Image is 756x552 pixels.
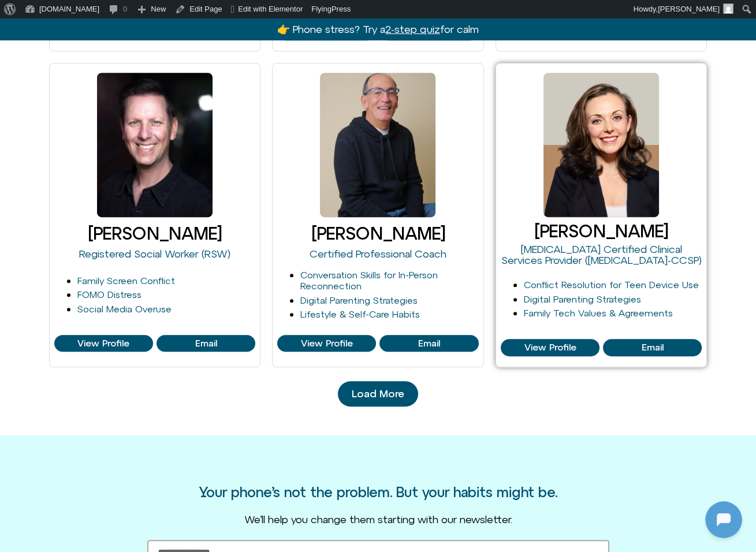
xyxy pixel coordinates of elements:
[524,308,673,318] a: Family Tech Values & Agreements
[244,513,512,525] span: We’ll help you change them starting with our newsletter.
[338,381,418,406] a: Load More
[199,484,557,499] h3: Your phone’s not the problem. But your habits might be.
[501,243,702,267] a: [MEDICAL_DATA] Certified Clinical Services Provider ([MEDICAL_DATA]-CCSP)
[79,248,230,260] a: Registered Social Worker (RSW)
[300,309,420,319] a: Lifestyle & Self-Care Habits
[705,501,742,538] iframe: Botpress
[658,5,720,13] span: [PERSON_NAME]
[501,339,599,356] a: View Profile of Melina Viola
[524,279,699,290] a: Conflict Resolution for Teen Device Use
[603,339,702,356] a: View Profile of Melina Viola
[238,5,303,13] span: Edit with Elementor
[77,304,172,314] a: Social Media Overuse
[642,342,664,353] span: Email
[88,223,222,243] a: [PERSON_NAME]
[157,335,255,352] a: View Profile of Larry Borins
[300,295,418,305] a: Digital Parenting Strategies
[524,294,641,304] a: Digital Parenting Strategies
[352,388,404,400] span: Load More
[54,335,153,352] a: View Profile of Larry Borins
[77,275,175,286] a: Family Screen Conflict
[524,342,576,353] span: View Profile
[77,338,129,349] span: View Profile
[310,248,446,260] a: Certified Professional Coach
[300,270,438,291] a: Conversation Skills for In-Person Reconnection
[195,338,217,349] span: Email
[534,221,668,241] a: [PERSON_NAME]
[277,23,478,35] a: 👉 Phone stress? Try a2-step quizfor calm
[77,289,141,300] a: FOMO Distress
[277,335,376,352] a: View Profile of Mark Diamond
[385,23,440,35] u: 2-step quiz
[379,335,478,352] a: View Profile of Mark Diamond
[418,338,440,349] span: Email
[301,338,353,349] span: View Profile
[311,223,445,243] a: [PERSON_NAME]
